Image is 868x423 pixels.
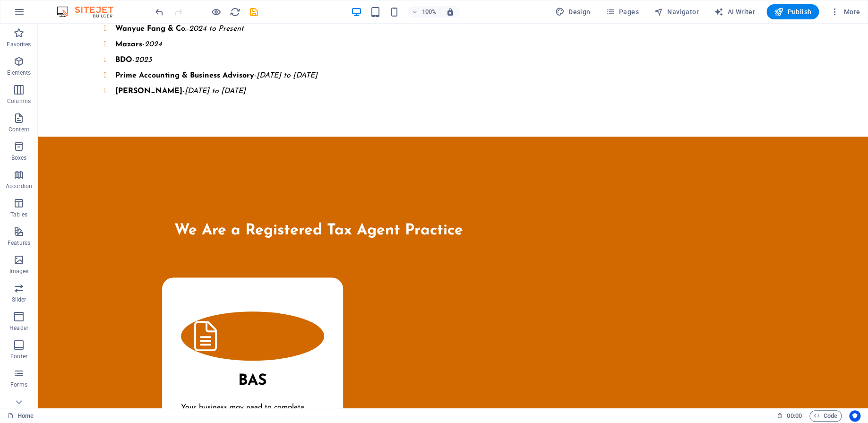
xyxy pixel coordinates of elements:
[9,268,29,275] p: Images
[248,6,259,17] button: save
[154,7,165,17] i: Undo: Change text (Ctrl+Z)
[849,410,860,422] button: Usercentrics
[10,353,27,360] p: Footer
[9,324,28,332] p: Header
[551,4,594,19] div: Design (Ctrl+Alt+Y)
[650,4,703,19] button: Navigator
[809,410,842,422] button: Code
[230,7,241,17] i: Reload page
[249,7,259,17] i: Save (Ctrl+S)
[407,6,441,17] button: 100%
[766,4,819,19] button: Publish
[10,211,27,218] p: Tables
[8,410,34,422] a: Click to cancel selection. Double-click to open Pages
[210,6,222,17] button: Click here to leave preview mode and continue editing
[814,410,837,422] span: Code
[605,7,638,17] span: Pages
[229,6,241,17] button: reload
[7,97,31,105] p: Columns
[54,6,125,17] img: Editor Logo
[7,69,31,77] p: Elements
[654,7,699,17] span: Navigator
[9,126,29,133] p: Content
[714,7,755,17] span: AI Writer
[787,410,801,422] span: 00 00
[6,182,32,190] p: Accordion
[8,239,30,247] p: Features
[421,6,437,17] h6: 100%
[11,154,27,162] p: Boxes
[10,381,27,388] p: Forms
[446,8,455,16] i: On resize automatically adjust zoom level to fit chosen device.
[777,410,802,422] h6: Session time
[774,7,811,17] span: Publish
[154,6,165,17] button: undo
[7,41,31,48] p: Favorites
[12,296,26,303] p: Slider
[602,4,642,19] button: Pages
[710,4,759,19] button: AI Writer
[551,4,594,19] button: Design
[826,4,864,19] button: More
[830,7,860,17] span: More
[555,7,591,17] span: Design
[793,412,795,419] span: :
